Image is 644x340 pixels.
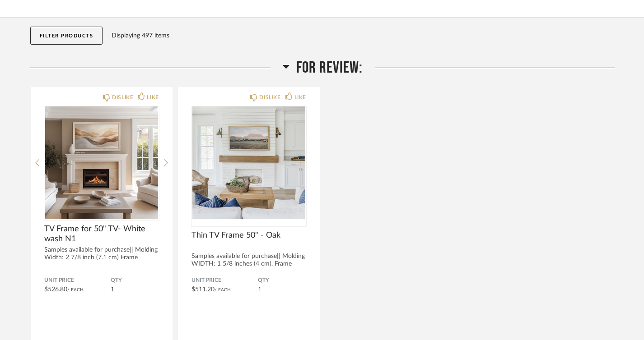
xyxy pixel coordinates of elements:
[30,27,103,45] button: Filter Products
[191,253,306,276] div: Samples available for purchase|| Molding WIDTH: 1 5/8 inches (4 cm). Frame Spa...
[44,106,159,219] img: undefined
[191,277,258,284] span: Unit Price
[147,93,159,102] div: LIKE
[111,277,159,284] span: QTY
[44,277,111,284] span: Unit Price
[44,246,159,269] div: Samples available for purchase|| Molding Width: 2 7/8 inch (7.1 cm) Frame Space...
[258,286,261,293] span: 1
[191,286,215,293] span: $511.20
[191,106,306,219] div: 0
[112,31,611,41] div: Displaying 497 items
[258,277,306,284] span: QTY
[191,230,306,240] span: Thin TV Frame 50" - Oak
[67,288,84,292] span: / Each
[44,286,67,293] span: $526.80
[215,288,231,292] span: / Each
[44,224,159,244] span: TV Frame for 50" TV- White wash N1
[294,93,306,102] div: LIKE
[296,58,363,78] span: For Review:
[112,93,133,102] div: DISLIKE
[191,106,306,219] img: undefined
[259,93,280,102] div: DISLIKE
[111,286,114,293] span: 1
